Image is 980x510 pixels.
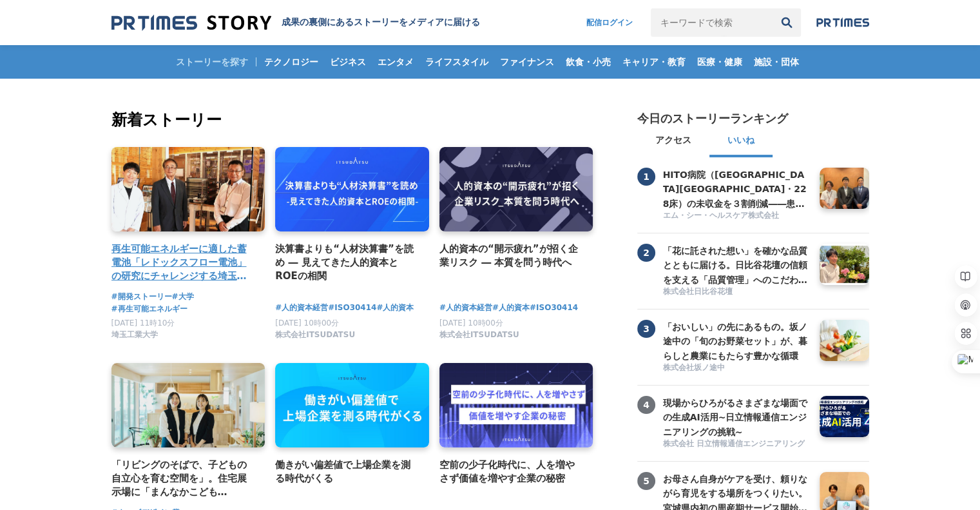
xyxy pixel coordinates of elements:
a: ビジネス [325,45,371,79]
span: 2 [637,244,655,262]
span: [DATE] 11時10分 [111,319,175,328]
span: エンタメ [372,56,419,68]
a: 空前の少子化時代に、人を増やさず価値を増やす企業の秘密 [439,458,583,486]
a: 株式会社ITSUDATSU [439,333,519,342]
span: [DATE] 10時00分 [439,319,503,328]
h3: HITO病院（[GEOGRAPHIC_DATA][GEOGRAPHIC_DATA]・228床）の未収金を３割削減――患者にも現場にも優しい入院医療費の未収金対策（ナップ賃貸保証）がもたらす安心と... [663,168,810,211]
span: 5 [637,472,655,490]
a: テクノロジー [259,45,323,79]
a: #人的資本経営 [275,302,328,314]
a: #ISO30414 [328,302,376,314]
a: #大学 [172,291,194,303]
h3: 「花に託された想い」を確かな品質とともに届ける。日比谷花壇の信頼を支える「品質管理」へのこだわりとは。 [663,244,810,287]
span: [DATE] 10時00分 [275,319,339,328]
a: 株式会社ITSUDATSU [275,333,355,342]
a: 成果の裏側にあるストーリーをメディアに届ける 成果の裏側にあるストーリーをメディアに届ける [111,14,480,32]
a: 現場からひろがるさまざまな場面での生成AI活用~日立情報通信エンジニアリングの挑戦~ [663,396,810,437]
a: #開発ストーリー [111,291,172,303]
a: #人的資本 [376,302,414,314]
a: エム・シー・ヘルスケア株式会社 [663,210,810,222]
span: 4 [637,396,655,414]
a: 働きがい偏差値で上場企業を測る時代がくる [275,458,419,486]
a: 株式会社 日立情報通信エンジニアリング [663,438,810,451]
a: #ISO30414 [530,302,578,314]
a: 埼玉工業大学 [111,333,158,342]
a: 飲食・小売 [561,45,616,79]
a: キャリア・教育 [617,45,691,79]
input: キーワードで検索 [651,8,773,37]
span: ビジネス [325,56,371,68]
span: キャリア・教育 [617,56,691,68]
h3: 「おいしい」の先にあるもの。坂ノ途中の「旬のお野菜セット」が、暮らしと農業にもたらす豊かな循環 [663,320,810,363]
button: アクセス [637,126,709,157]
a: 株式会社日比谷花壇 [663,286,810,299]
a: ファイナンス [495,45,559,79]
a: 株式会社坂ノ途中 [663,362,810,375]
span: テクノロジー [259,56,323,68]
a: 配信ログイン [573,8,646,37]
span: 埼玉工業大学 [111,329,158,340]
span: 株式会社日比谷花壇 [663,286,733,297]
a: 「花に託された想い」を確かな品質とともに届ける。日比谷花壇の信頼を支える「品質管理」へのこだわりとは。 [663,244,810,285]
a: 「リビングのそばで、子どもの自立心を育む空間を」。住宅展示場に「まんなかこどもBASE」を作った２人の女性社員 [111,458,255,500]
button: いいね [709,126,773,157]
span: 3 [637,320,655,338]
span: 株式会社坂ノ途中 [663,362,725,373]
span: 飲食・小売 [561,56,616,68]
a: HITO病院（[GEOGRAPHIC_DATA][GEOGRAPHIC_DATA]・228床）の未収金を３割削減――患者にも現場にも優しい入院医療費の未収金対策（ナップ賃貸保証）がもたらす安心と... [663,168,810,209]
h2: 新着ストーリー [111,108,596,132]
a: 医療・健康 [692,45,747,79]
span: ライフスタイル [420,56,494,68]
span: エム・シー・ヘルスケア株式会社 [663,210,779,221]
span: 施設・団体 [749,56,804,68]
a: 再生可能エネルギーに適した蓄電池「レドックスフロー電池」の研究にチャレンジする埼玉工業大学 [111,242,255,284]
span: 医療・健康 [692,56,747,68]
span: 株式会社ITSUDATSU [439,329,519,340]
a: 人的資本の“開示疲れ”が招く企業リスク ― 本質を問う時代へ [439,242,583,270]
a: 「おいしい」の先にあるもの。坂ノ途中の「旬のお野菜セット」が、暮らしと農業にもたらす豊かな循環 [663,320,810,361]
a: #再生可能エネルギー [111,303,187,315]
span: 株式会社ITSUDATSU [275,329,355,340]
img: 成果の裏側にあるストーリーをメディアに届ける [111,14,271,32]
h3: 現場からひろがるさまざまな場面での生成AI活用~日立情報通信エンジニアリングの挑戦~ [663,396,810,439]
a: エンタメ [372,45,419,79]
a: 決算書よりも“人材決算書”を読め ― 見えてきた人的資本とROEの相関 [275,242,419,284]
a: #人的資本経営 [439,302,492,314]
span: ファイナンス [495,56,559,68]
button: 検索 [773,8,801,37]
h2: 今日のストーリーランキング [637,111,788,126]
h1: 成果の裏側にあるストーリーをメディアに届ける [282,17,480,28]
a: ライフスタイル [420,45,494,79]
span: 株式会社 日立情報通信エンジニアリング [663,438,805,449]
a: 施設・団体 [749,45,804,79]
a: #人的資本 [492,302,530,314]
img: prtimes [816,17,869,28]
span: 1 [637,168,655,186]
